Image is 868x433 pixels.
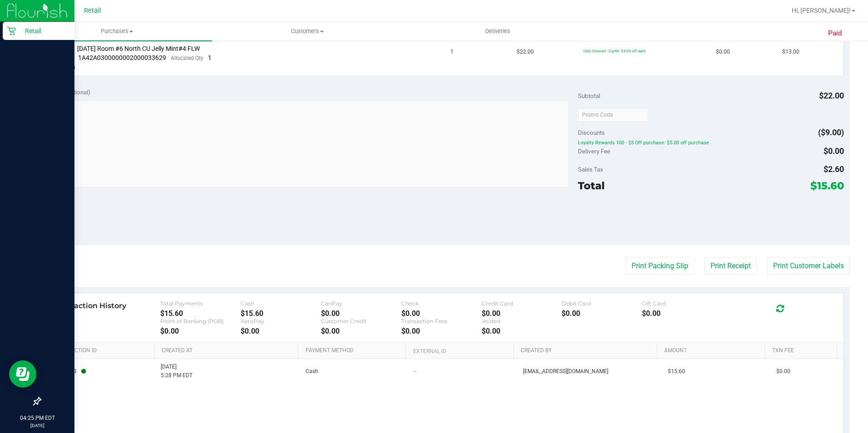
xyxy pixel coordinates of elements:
button: Print Receipt [705,257,757,275]
span: $2.60 [824,164,844,174]
div: Check [401,300,482,307]
span: $22.00 [819,91,844,100]
div: $0.00 [401,309,482,318]
span: Discounts [578,124,605,141]
div: Credit Card [482,300,562,307]
div: $0.00 [642,309,722,318]
span: $13.00 [782,48,799,56]
a: Payment Method [306,347,403,354]
div: $0.00 [562,309,642,318]
div: Total Payments [160,300,241,307]
a: Deliveries [403,22,593,41]
span: 1476403 [54,367,86,376]
span: - [414,367,415,376]
a: Customers [212,22,402,41]
span: $0.00 [716,48,730,56]
a: Purchases [22,22,212,41]
div: Point of Banking (POB) [160,318,241,325]
div: $15.60 [160,309,241,318]
p: 04:25 PM EDT [4,414,70,422]
span: $22.00 [517,48,534,56]
div: Transaction Fees [401,318,482,325]
button: Print Packing Slip [626,257,694,275]
div: Debit Card [562,300,642,307]
span: $0.00 [824,146,844,156]
span: $15.60 [810,179,844,192]
span: [DATE] 5:28 PM EDT [161,363,192,380]
span: Purchases [22,27,212,35]
span: $15.60 [668,367,685,376]
div: Cash [241,300,321,307]
span: Loyalty Rewards 100 - $5 Off purchase: $5.00 off purchase [578,139,844,146]
div: CanPay [321,300,401,307]
iframe: Resource center [9,360,36,388]
span: Cash [306,367,318,376]
span: Allocated Qty [171,55,203,61]
span: Deliveries [473,27,523,35]
span: [EMAIL_ADDRESS][DOMAIN_NAME] [523,367,608,376]
div: Voided [482,318,562,325]
div: Gift Card [642,300,722,307]
p: [DATE] [4,422,70,429]
span: Total [578,179,605,192]
span: 1 [450,48,454,56]
div: $15.60 [241,309,321,318]
button: Print Customer Labels [767,257,850,275]
span: 1A42A0300000002000033629 [78,54,166,61]
a: Transaction ID [54,347,151,354]
span: Subtotal [578,92,600,99]
span: Retail [84,7,101,15]
span: ($9.00) [818,128,844,137]
a: Txn Fee [772,347,833,354]
inline-svg: Retail [7,26,16,35]
div: $0.00 [401,327,482,335]
div: $0.00 [482,327,562,335]
div: $0.00 [241,327,321,335]
span: Delivery Fee [578,148,610,155]
a: Amount [664,347,761,354]
th: External ID [405,343,513,359]
span: Paid [828,28,842,39]
div: $0.00 [321,309,401,318]
a: Created By [521,347,654,354]
div: AeroPay [241,318,321,325]
input: Promo Code [578,108,648,122]
span: Customers [212,27,402,35]
span: Daily Discount - Eighth: $4.00 off each [583,49,645,53]
span: Hi, [PERSON_NAME]! [792,7,851,14]
span: [DATE] Room #6 North CU Jelly Mint#4 FLW [77,45,200,52]
a: Created At [162,347,295,354]
div: $0.00 [160,327,241,335]
span: $0.00 [776,367,790,376]
div: Customer Credit [321,318,401,325]
div: $0.00 [482,309,562,318]
div: $0.00 [321,327,401,335]
span: 1 [208,54,212,61]
span: Sales Tax [578,166,603,173]
p: Retail [16,25,70,36]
